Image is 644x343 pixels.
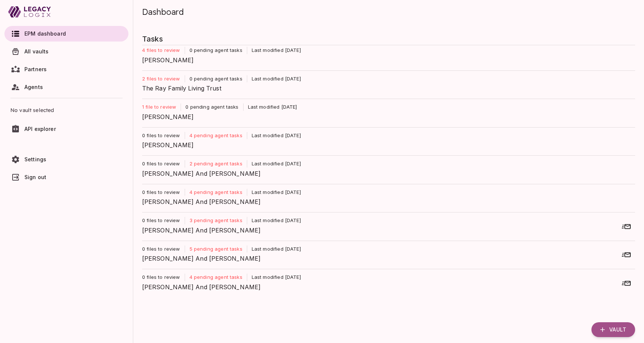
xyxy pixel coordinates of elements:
p: 0 files to review [142,245,185,253]
span: Sign out [24,174,46,180]
span: [PERSON_NAME] And [PERSON_NAME] [142,254,629,263]
span: No vault selected [10,101,123,119]
p: 4 files to review [142,47,185,54]
span: [PERSON_NAME] [142,141,629,149]
p: 5 pending agent tasks [185,245,247,253]
span: API explorer [24,126,56,132]
span: Agents [24,84,43,90]
p: Last modified [DATE] [247,189,301,196]
span: Settings [24,156,46,162]
p: 0 files to review [142,189,185,196]
p: Last modified [DATE] [244,103,297,111]
p: 2 files to review [142,75,185,83]
p: Last modified [DATE] [247,160,301,168]
a: All vaults [4,44,128,59]
button: Vault [591,322,635,337]
a: EPM dashboard [4,26,128,42]
a: Agents [4,79,128,95]
span: [PERSON_NAME] And [PERSON_NAME] [142,197,629,206]
a: Partners [4,62,128,77]
p: Last modified [DATE] [247,274,301,281]
p: 4 pending agent tasks [185,274,247,281]
button: Send invite [619,276,634,291]
span: All vaults [24,48,49,55]
span: [PERSON_NAME] And [PERSON_NAME] [142,169,629,178]
a: API explorer [4,121,128,137]
span: [PERSON_NAME] And [PERSON_NAME] [142,226,629,235]
p: 0 files to review [142,160,185,168]
p: 0 pending agent tasks [181,103,243,111]
span: [PERSON_NAME] [142,56,629,65]
span: [PERSON_NAME] And [PERSON_NAME] [142,283,629,291]
button: Send invite [619,219,634,234]
p: 0 files to review [142,132,185,139]
p: 0 files to review [142,217,185,224]
p: Last modified [DATE] [247,245,301,253]
p: 0 pending agent tasks [185,47,247,54]
a: Sign out [4,169,128,185]
p: Last modified [DATE] [247,217,301,224]
p: Last modified [DATE] [247,132,301,139]
span: EPM dashboard [24,30,66,37]
span: Vault [609,326,626,333]
button: Send invite [619,247,634,262]
p: 3 pending agent tasks [185,217,247,224]
a: Settings [4,152,128,167]
span: Dashboard [142,7,184,17]
p: Last modified [DATE] [247,75,301,83]
span: The Ray Family Living Trust [142,84,629,93]
p: 4 pending agent tasks [185,189,247,196]
p: Last modified [DATE] [247,47,301,54]
span: Tasks [142,33,635,45]
span: Partners [24,66,47,72]
p: 4 pending agent tasks [185,132,247,139]
span: [PERSON_NAME] [142,112,629,121]
p: 0 files to review [142,274,185,281]
p: 2 pending agent tasks [185,160,247,168]
p: 1 file to review [142,103,181,111]
p: 0 pending agent tasks [185,75,247,83]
